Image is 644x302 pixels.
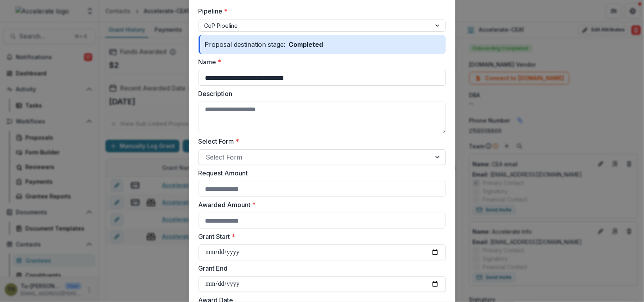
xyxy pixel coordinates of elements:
label: Grant Start [199,232,441,241]
div: Proposal destination stage: [199,35,446,54]
label: Awarded Amount [199,200,441,210]
label: Request Amount [199,168,441,178]
label: Select Form [199,137,441,146]
label: Name [199,57,441,67]
p: Completed [286,40,327,49]
label: Pipeline [199,6,441,16]
label: Grant End [199,264,441,273]
label: Description [199,89,441,98]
